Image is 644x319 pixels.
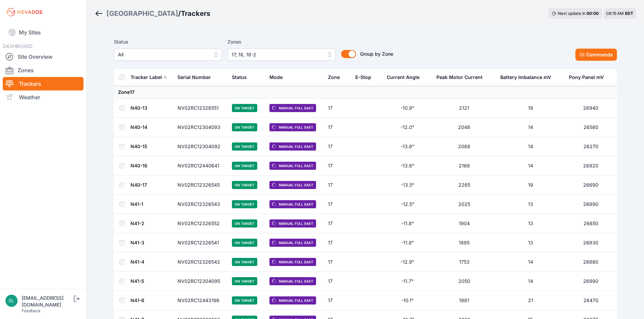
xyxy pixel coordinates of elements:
[383,156,432,176] td: -13.8°
[500,74,551,81] div: Battery Imbalance mV
[232,69,252,85] button: Status
[565,233,617,252] td: 26830
[173,195,228,214] td: NV02RC12326543
[95,5,210,22] nav: Breadcrumb
[383,176,432,195] td: -13.5°
[496,252,565,272] td: 14
[269,162,316,170] span: Manual Full East
[500,69,556,85] button: Battery Imbalance mV
[432,176,496,195] td: 2265
[383,137,432,156] td: -13.6°
[269,219,316,228] span: Manual Full East
[232,296,257,304] span: On Target
[324,195,351,214] td: 17
[22,295,72,308] div: [EMAIL_ADDRESS][DOMAIN_NAME]
[432,214,496,233] td: 1904
[324,252,351,272] td: 17
[269,181,316,189] span: Manual Full East
[383,118,432,137] td: -12.0°
[625,11,633,16] span: EDT
[324,118,351,137] td: 17
[269,258,316,266] span: Manual Full East
[114,86,617,99] td: Zone 17
[232,142,257,151] span: On Target
[436,69,488,85] button: Peak Motor Current
[269,104,316,112] span: Manual Full East
[181,9,210,18] h3: Trackers
[383,214,432,233] td: -11.8°
[228,38,336,46] label: Zones
[5,7,43,18] img: Nevados
[324,272,351,291] td: 17
[269,69,288,85] button: Mode
[3,90,84,104] a: Weather
[130,297,144,303] a: N41-6
[3,24,84,41] a: My Sites
[565,176,617,195] td: 26690
[432,118,496,137] td: 2048
[432,252,496,272] td: 1753
[232,219,257,228] span: On Target
[173,272,228,291] td: NV02RC12304095
[606,11,624,16] span: 08:19 AM
[324,137,351,156] td: 17
[565,214,617,233] td: 26650
[565,99,617,118] td: 26940
[173,214,228,233] td: NV02RC12326552
[558,11,586,16] span: Next update in
[228,49,336,61] button: 17, 18, 18-2
[387,69,425,85] button: Current Angle
[496,137,565,156] td: 14
[360,51,393,57] span: Group by Zone
[173,233,228,252] td: NV02RC12326541
[496,195,565,214] td: 13
[496,233,565,252] td: 13
[232,123,257,131] span: On Target
[118,51,209,59] span: All
[496,156,565,176] td: 14
[130,278,144,284] a: N41-5
[383,252,432,272] td: -12.9°
[565,156,617,176] td: 26920
[383,99,432,118] td: -10.9°
[130,220,144,226] a: N41-2
[496,118,565,137] td: 14
[565,137,617,156] td: 26270
[569,74,604,81] div: Pony Panel mV
[130,201,143,207] a: N41-1
[22,308,41,313] a: Feedback
[496,176,565,195] td: 19
[130,69,167,85] button: Tracker Label
[173,137,228,156] td: NV02RC12304092
[232,277,257,285] span: On Target
[232,239,257,247] span: On Target
[432,291,496,310] td: 1881
[173,99,228,118] td: NV02RC12326551
[232,74,247,81] div: Status
[328,74,340,81] div: Zone
[496,214,565,233] td: 13
[232,104,257,112] span: On Target
[173,118,228,137] td: NV02RC12304093
[269,123,316,131] span: Manual Full East
[130,240,144,245] a: N41-3
[3,50,84,63] a: Site Overview
[324,99,351,118] td: 17
[432,233,496,252] td: 1885
[432,195,496,214] td: 2025
[173,252,228,272] td: NV02RC12326542
[178,9,181,18] span: /
[269,296,316,304] span: Manual Full East
[130,74,162,81] div: Tracker Label
[324,156,351,176] td: 17
[432,137,496,156] td: 2088
[106,9,178,18] div: [GEOGRAPHIC_DATA]
[565,118,617,137] td: 26580
[177,74,211,81] div: Serial Number
[355,74,371,81] div: E-Stop
[324,214,351,233] td: 17
[130,259,144,265] a: N41-4
[232,181,257,189] span: On Target
[5,295,18,307] img: blippencott@invenergy.com
[324,176,351,195] td: 17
